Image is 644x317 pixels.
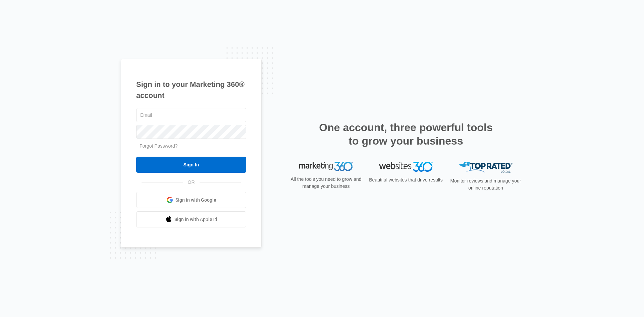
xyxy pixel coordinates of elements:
[448,177,523,192] p: Monitor reviews and manage your online reputation
[136,157,246,173] input: Sign In
[175,197,216,204] span: Sign in with Google
[288,176,364,190] p: All the tools you need to grow and manage your business
[174,216,217,223] span: Sign in with Apple Id
[317,121,495,148] h2: One account, three powerful tools to grow your business
[459,162,513,173] img: Top Rated Local
[379,162,433,171] img: Websites 360
[136,79,246,101] h1: Sign in to your Marketing 360® account
[368,176,443,183] p: Beautiful websites that drive results
[136,108,246,122] input: Email
[140,143,178,149] a: Forgot Password?
[183,179,200,186] span: OR
[136,211,246,227] a: Sign in with Apple Id
[136,192,246,208] a: Sign in with Google
[299,162,353,171] img: Marketing 360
